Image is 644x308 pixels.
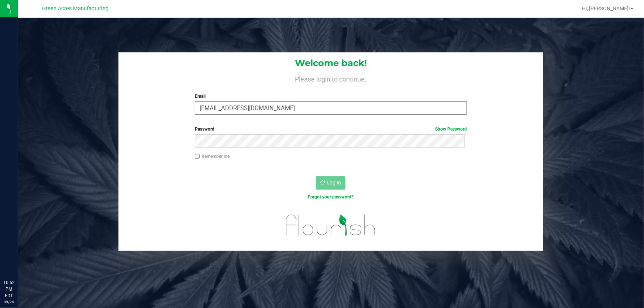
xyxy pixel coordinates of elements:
img: flourish_logo.svg [278,208,384,242]
h1: Welcome back! [118,58,543,68]
label: Email [195,93,467,100]
span: Hi, [PERSON_NAME]! [582,6,630,11]
input: Remember me [195,154,200,159]
a: Forgot your password? [308,194,354,200]
button: Log In [316,176,345,190]
p: 10:52 PM EDT [3,279,14,299]
h4: Please login to continue. [118,74,543,83]
label: Remember me [195,153,230,160]
a: Show Password [435,127,467,132]
span: Password [195,127,214,132]
span: Log In [327,180,341,186]
span: Green Acres Manufacturing [42,6,109,12]
p: 09/24 [3,299,14,305]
